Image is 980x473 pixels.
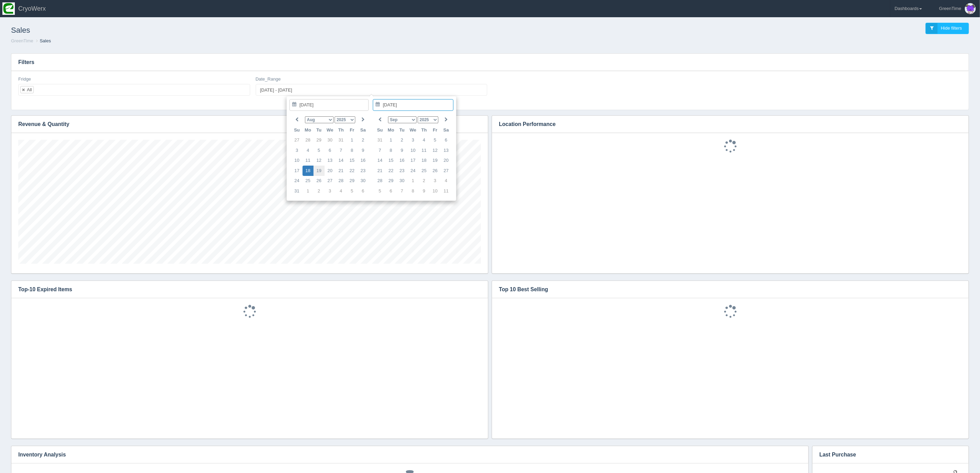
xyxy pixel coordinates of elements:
td: 2 [314,186,325,196]
td: 10 [292,156,303,166]
td: 25 [303,176,314,186]
td: 14 [375,156,386,166]
td: 9 [358,145,369,156]
td: 18 [303,166,314,176]
td: 6 [325,145,336,156]
h3: Location Performance [492,116,958,133]
td: 2 [419,176,430,186]
td: 11 [303,156,314,166]
span: Hide filters [941,25,962,31]
h3: Top 10 Best Selling [492,281,958,298]
td: 29 [314,135,325,146]
td: 15 [347,156,358,166]
th: We [325,125,336,135]
a: GreenTime [11,38,33,43]
td: 30 [325,135,336,146]
th: Tu [397,125,408,135]
td: 13 [441,145,452,156]
td: 6 [441,135,452,146]
th: Th [419,125,430,135]
td: 00:17:00 [2,15,141,63]
td: 22 [347,166,358,176]
td: 15 [386,156,397,166]
td: 3 [430,176,441,186]
td: 1 [347,135,358,146]
td: 18 [419,156,430,166]
td: 8 [347,145,358,156]
img: Profile Picture [965,3,976,14]
td: 3 [292,145,303,156]
td: 12 [430,145,441,156]
td: 26 [430,166,441,176]
td: 1 [408,176,419,186]
td: 17 [292,166,303,176]
h3: Top-10 Expired Items [11,281,478,298]
td: 28 [303,135,314,146]
h3: Inventory Analysis [11,446,798,463]
td: 9 [397,145,408,156]
td: 4 [419,135,430,146]
td: 5 [375,186,386,196]
th: Sa [358,125,369,135]
td: 7 [375,145,386,156]
td: 6 [358,186,369,196]
td: 20 [325,166,336,176]
h3: Last Purchase [813,446,958,463]
td: 28 [336,176,347,186]
td: 25 [419,166,430,176]
td: 23 [397,166,408,176]
h1: Sales [11,23,490,38]
td: 8 [408,186,419,196]
td: 29 [347,176,358,186]
td: 6 [386,186,397,196]
td: 3 [408,135,419,146]
td: 22 [386,166,397,176]
th: Fr [430,125,441,135]
td: 27 [325,176,336,186]
th: Sa [441,125,452,135]
td: 20 [441,156,452,166]
td: 5 [430,135,441,146]
td: 30 [397,176,408,186]
th: We [408,125,419,135]
td: 16 [358,156,369,166]
td: 19 [314,166,325,176]
td: 31 [336,135,347,146]
td: 12 [314,156,325,166]
td: 7 [397,186,408,196]
td: 2 [358,135,369,146]
button: Sort column ascending [133,6,138,14]
td: 31 [292,186,303,196]
td: 29 [386,176,397,186]
td: 4 [441,176,452,186]
td: 4 [303,145,314,156]
td: 5 [314,145,325,156]
td: 23 [358,166,369,176]
td: 21 [375,166,386,176]
td: 10 [408,145,419,156]
td: 17 [408,156,419,166]
td: 5 [347,186,358,196]
a: Hide filters [926,23,969,34]
td: 19 [430,156,441,166]
td: 4 [336,186,347,196]
td: 31 [375,135,386,146]
div: GreenTime [939,2,961,15]
th: Su [375,125,386,135]
td: 24 [408,166,419,176]
td: 10 [430,186,441,196]
td: 16 [397,156,408,166]
th: Mo [386,125,397,135]
td: 14 [336,156,347,166]
td: 2 [397,135,408,146]
span: CryoWerx [18,5,46,12]
th: Th [336,125,347,135]
td: 11 [441,186,452,196]
div: All [27,87,32,92]
td: 27 [292,135,303,146]
td: 7 [336,145,347,156]
td: 1 [386,135,397,146]
td: 13 [325,156,336,166]
th: Tu [314,125,325,135]
th: Fr [347,125,358,135]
